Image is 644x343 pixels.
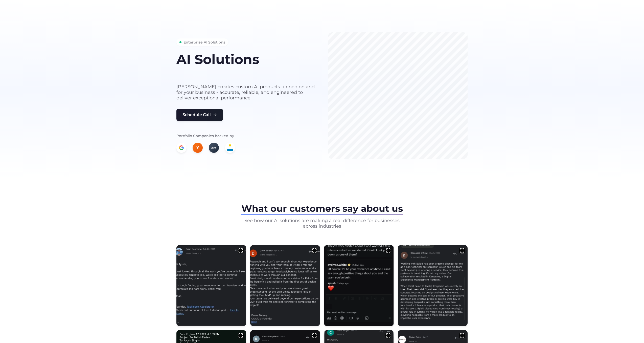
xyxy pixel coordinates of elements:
[176,245,246,326] img: Brian Scordato's review
[176,52,316,67] h1: AI Solutions
[176,69,316,78] h2: built for your business needs
[459,333,465,338] img: expand
[209,143,219,153] div: era
[385,248,391,253] img: expand
[324,245,394,326] img: Evelyne White's review
[183,39,225,45] span: Enterprise AI Solutions
[193,143,203,153] div: Y
[238,333,244,338] img: expand
[385,333,391,338] img: expand
[176,109,223,121] button: Schedule Call
[241,218,403,229] p: See how our AI solutions are making a real difference for businesses across industries
[459,248,465,253] img: expand
[312,248,317,253] img: expand
[176,84,316,101] p: [PERSON_NAME] creates custom AI products trained on and for your business - accurate, reliable, a...
[250,245,320,326] img: Drew Torrey's review
[176,133,316,139] p: Portfolio Companies backed by
[238,248,244,253] img: expand
[312,333,317,338] img: expand
[398,245,468,326] img: Jason Walker's review
[241,203,403,214] span: What our customers say about us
